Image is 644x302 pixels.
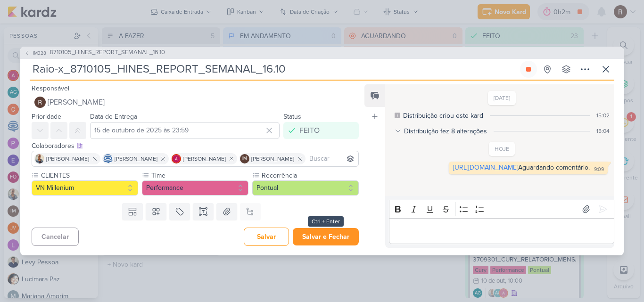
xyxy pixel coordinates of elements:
div: 9:09 [594,166,604,173]
p: IM [242,156,247,161]
label: Responsável [32,84,69,92]
label: CLIENTES [40,171,138,180]
input: Kard Sem Título [30,61,518,78]
div: Este log é visível à todos no kard [395,113,400,118]
input: Buscar [307,153,356,164]
img: Alessandra Gomes [172,154,181,163]
span: [PERSON_NAME] [183,155,226,163]
img: Caroline Traven De Andrade [103,154,113,163]
div: Editor toolbar [389,200,614,218]
div: 15:02 [596,111,610,120]
div: 15:04 [596,127,610,135]
span: [PERSON_NAME] [115,155,157,163]
button: VN Millenium [32,180,138,196]
label: Prioridade [32,113,61,121]
span: [PERSON_NAME] [48,97,105,108]
div: Distribuição criou este kard [403,111,483,121]
input: Select a date [90,122,280,139]
div: Colaboradores [32,141,359,151]
img: Rafael Dornelles [34,97,46,108]
button: [PERSON_NAME] [32,94,359,111]
button: IM328 8710105_HINES_REPORT_SEMANAL_16.10 [24,48,165,57]
span: [PERSON_NAME] [251,155,294,163]
div: Aguardando comentário. [453,163,590,171]
label: Time [150,171,248,180]
label: Data de Entrega [90,113,137,121]
a: [URL][DOMAIN_NAME] [453,163,518,171]
button: Performance [142,180,248,196]
div: FEITO [299,125,320,136]
div: Distribuição fez 8 alterações [404,126,487,136]
span: IM328 [32,49,48,57]
button: Salvar e Fechar [293,228,359,245]
div: Parar relógio [525,65,532,73]
div: Isabella Machado Guimarães [240,154,249,163]
button: Cancelar [32,228,79,246]
button: Salvar [244,228,289,246]
span: 8710105_HINES_REPORT_SEMANAL_16.10 [50,48,165,57]
div: Editor editing area: main [389,218,614,244]
label: Status [283,113,301,121]
img: Iara Santos [35,154,44,163]
span: [PERSON_NAME] [46,155,89,163]
label: Recorrência [261,171,359,180]
button: FEITO [283,122,359,139]
div: Ctrl + Enter [308,216,344,227]
button: Pontual [252,180,359,196]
